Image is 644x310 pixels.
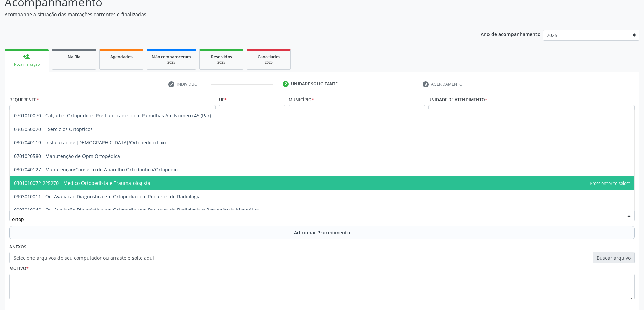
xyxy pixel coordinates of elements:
span: 0303050020 - Exercicios Ortopticos [14,126,93,132]
span: Adicionar Procedimento [294,229,350,236]
p: Acompanhe a situação das marcações correntes e finalizadas [5,11,449,18]
span: Na fila [68,54,80,60]
span: 0701010070 - Calçados Ortopédicos Pré-Fabricados com Palmilhas Até Número 45 (Par) [14,112,211,119]
div: 2025 [152,60,191,65]
input: Buscar por procedimento [12,212,621,226]
div: Nova marcação [9,62,44,67]
span: 0903010011 - Oci Avaliação Diagnóstica em Ortopedia com Recursos de Radiologia [14,193,201,200]
span: Cancelados [258,54,280,60]
span: Resolvidos [211,54,232,60]
div: 2025 [205,60,238,65]
span: 0903010046 - Oci Avaliação Diagnóstica em Ortopedia com Recursos de Radiologia e Ressonância Magn... [14,207,260,213]
span: 0301010072-225270 - Médico Ortopedista e Traumatologista [14,180,150,186]
label: Unidade de atendimento [428,94,487,105]
div: person_add [23,53,30,60]
label: Anexos [9,242,26,252]
p: Ano de acompanhamento [481,30,541,38]
span: 0701020580 - Manutenção de Opm Ortopédica [14,153,120,159]
div: 2 [283,81,289,87]
span: Unidade de Saude da Familia Barra Nova [431,107,621,114]
label: Município [289,94,314,105]
span: Não compareceram [152,54,191,60]
span: 0307040127 - Manutenção/Conserto de Aparelho Ortodôntico/Ortopédico [14,166,180,173]
div: Unidade solicitante [291,81,338,87]
span: Médico(a) [12,107,202,114]
label: UF [219,94,227,105]
span: Agendados [110,54,133,60]
span: [PERSON_NAME] [291,107,411,114]
label: Motivo [9,263,29,274]
span: AL [221,107,272,114]
div: 2025 [252,60,286,65]
label: Requerente [9,94,39,105]
button: Adicionar Procedimento [9,226,635,239]
span: 0307040119 - Instalação de [DEMOGRAPHIC_DATA]/Ortopédico Fixo [14,139,166,146]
